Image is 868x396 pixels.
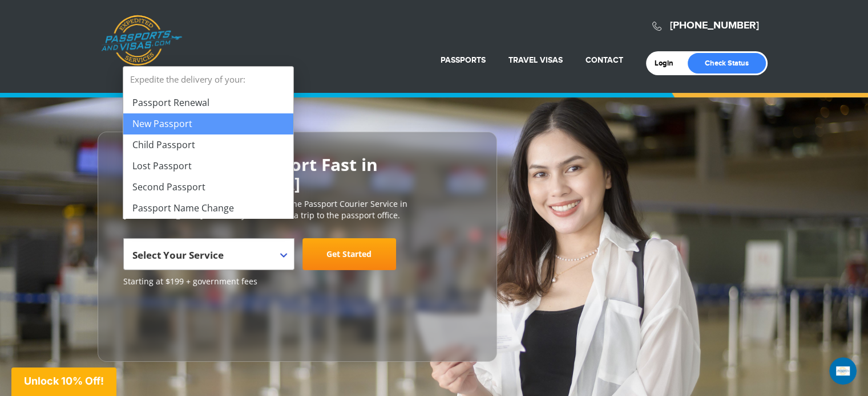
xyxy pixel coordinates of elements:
a: Passports & [DOMAIN_NAME] [101,15,182,66]
a: Login [655,59,681,68]
li: Expedite the delivery of your: [123,67,293,219]
span: Unlock 10% Off! [24,375,104,387]
div: Unlock 10% Off! [11,368,116,396]
span: Select Your Service [132,243,282,275]
li: Second Passport [123,177,293,198]
span: Select Your Service [132,248,224,262]
a: Passports [441,55,486,65]
li: Child Passport [123,134,293,156]
a: Get Started [302,238,396,270]
li: Passport Renewal [123,92,293,113]
p: [DOMAIN_NAME] is the #1 most trusted online Passport Courier Service in [GEOGRAPHIC_DATA]. We sav... [123,198,471,221]
strong: Expedite the delivery of your: [123,67,293,92]
h2: Get Your U.S. Passport Fast in [GEOGRAPHIC_DATA] [123,155,471,193]
a: [PHONE_NUMBER] [670,19,759,32]
li: Lost Passport [123,156,293,177]
a: Check Status [688,53,766,74]
li: New Passport [123,113,293,134]
a: Travel Visas [508,55,563,65]
span: Starting at $199 + government fees [123,276,471,287]
li: Passport Name Change [123,198,293,219]
iframe: Customer reviews powered by Trustpilot [123,293,209,350]
span: Select Your Service [123,238,294,270]
a: Contact [586,55,623,65]
iframe: Intercom live chat [829,357,857,385]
